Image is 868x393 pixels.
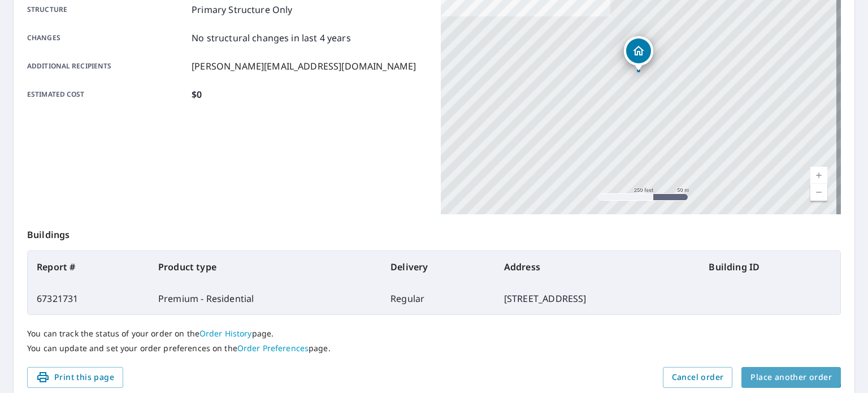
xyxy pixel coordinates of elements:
p: Primary Structure Only [192,3,292,16]
td: 67321731 [28,283,149,314]
p: Estimated cost [27,88,187,101]
p: Buildings [27,214,841,251]
p: Structure [27,3,187,16]
p: You can track the status of your order on the page. [27,329,841,339]
div: Dropped pin, building 1, Residential property, 29419 112th Ave SE Auburn, WA 98092 [624,36,653,71]
p: You can update and set your order preferences on the page. [27,343,841,353]
p: Additional recipients [27,59,187,73]
th: Product type [149,251,381,283]
p: [PERSON_NAME][EMAIL_ADDRESS][DOMAIN_NAME] [192,59,416,73]
th: Delivery [381,251,495,283]
a: Order Preferences [237,343,309,353]
span: Cancel order [672,370,724,385]
span: Print this page [36,370,114,385]
a: Current Level 17, Zoom In [810,167,827,184]
th: Address [495,251,700,283]
a: Current Level 17, Zoom Out [810,184,827,201]
button: Print this page [27,367,123,388]
p: Changes [27,31,187,45]
p: No structural changes in last 4 years [192,31,351,45]
button: Cancel order [663,367,733,388]
span: Place another order [750,370,832,385]
td: Premium - Residential [149,283,381,314]
th: Report # [28,251,149,283]
td: [STREET_ADDRESS] [495,283,700,314]
button: Place another order [741,367,841,388]
td: Regular [381,283,495,314]
th: Building ID [700,251,840,283]
p: $0 [192,88,202,101]
a: Order History [199,328,252,339]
